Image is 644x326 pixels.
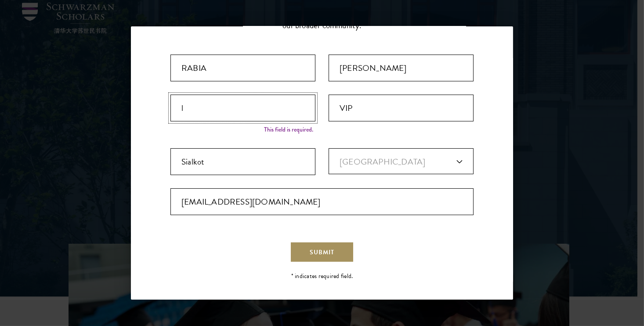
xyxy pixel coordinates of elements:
span: [GEOGRAPHIC_DATA] [340,155,425,168]
div: This field is required. [262,124,315,135]
p: * indicates required field. [221,271,423,281]
input: First Name* [170,55,315,81]
input: City* [170,148,315,175]
span: Submit [310,248,334,257]
input: Title* [170,95,315,121]
button: Submit [290,242,354,263]
input: Last Name* [329,55,474,81]
input: Organization* [329,95,474,121]
input: Email* [170,188,474,215]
